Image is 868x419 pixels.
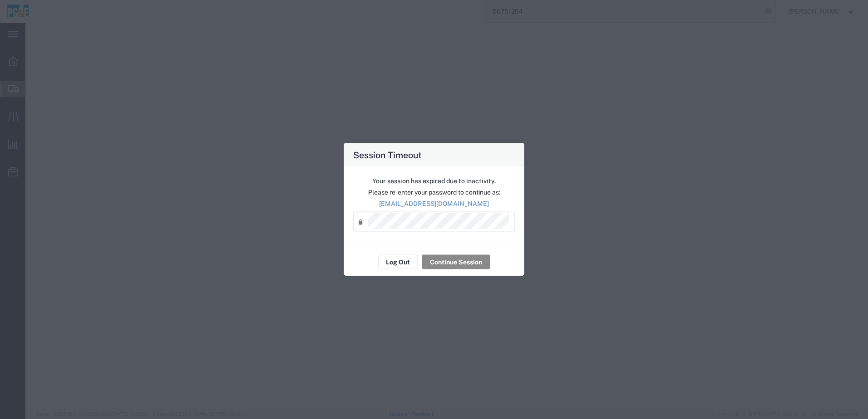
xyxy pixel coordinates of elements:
[378,255,418,269] button: Log Out
[353,199,515,209] p: [EMAIL_ADDRESS][DOMAIN_NAME]
[353,148,422,161] h4: Session Timeout
[422,255,490,269] button: Continue Session
[353,176,515,186] p: Your session has expired due to inactivity.
[353,188,515,197] p: Please re-enter your password to continue as:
